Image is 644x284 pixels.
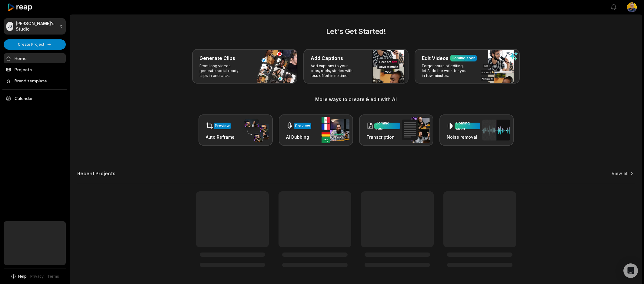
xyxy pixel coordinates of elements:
h3: AI Dubbing [286,134,311,140]
div: Preview [295,123,310,129]
a: Brand template [4,76,66,86]
p: From long videos generate social ready clips in one click. [199,64,246,78]
p: Forget hours of editing, let AI do the work for you in few minutes. [422,64,469,78]
a: Calendar [4,93,66,103]
a: Privacy [30,274,44,279]
h3: Edit Videos [422,54,449,62]
h2: Let's Get Started! [77,26,635,37]
p: [PERSON_NAME]'s Studio [16,21,57,32]
span: Help [18,274,27,279]
h3: Transcription [366,134,400,140]
button: Create Project [4,39,66,50]
img: ai_dubbing.png [322,117,349,143]
a: Home [4,53,66,63]
h3: Generate Clips [199,54,235,62]
h3: More ways to create & edit with AI [77,96,635,103]
div: Open Intercom Messenger [623,263,638,278]
img: noise_removal.png [482,120,510,140]
div: Coming soon [456,121,479,131]
a: Terms [47,274,59,279]
img: transcription.png [402,117,430,143]
button: Help [11,274,27,279]
a: Projects [4,64,66,74]
h3: Noise removal [447,134,480,140]
h3: Add Captions [311,54,343,62]
div: Coming soon [452,55,475,61]
div: JS [6,22,13,31]
p: Add captions to your clips, reels, stories with less effort in no time. [311,64,358,78]
h2: Recent Projects [77,170,115,177]
a: View all [612,170,629,177]
img: auto_reframe.png [241,118,269,142]
div: Coming soon [375,121,399,131]
div: Preview [215,123,230,129]
h3: Auto Reframe [206,134,235,140]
